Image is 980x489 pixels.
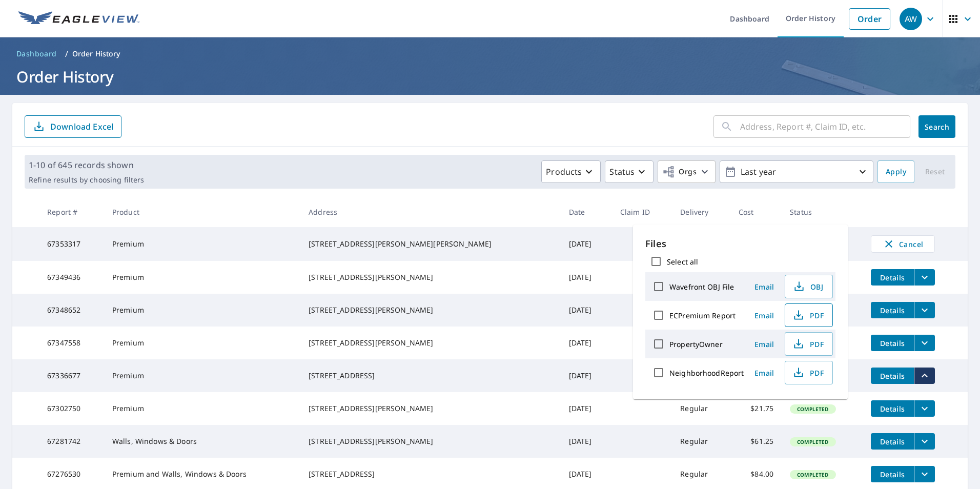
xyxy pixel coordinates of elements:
[609,166,635,178] p: Status
[672,425,730,458] td: Regular
[29,175,144,185] p: Refine results by choosing filters
[667,257,698,267] label: Select all
[39,359,104,392] td: 67336677
[104,261,300,294] td: Premium
[50,121,113,132] p: Download Excel
[785,332,833,356] button: PDF
[658,160,716,183] button: Orgs
[871,269,914,286] button: detailsBtn-67349436
[669,339,723,349] label: PropertyOwner
[871,368,914,384] button: detailsBtn-67336677
[877,160,914,183] button: Apply
[12,46,61,62] a: Dashboard
[309,272,552,282] div: [STREET_ADDRESS][PERSON_NAME]
[752,311,777,320] span: Email
[791,309,824,321] span: PDF
[561,359,612,392] td: [DATE]
[886,166,906,178] span: Apply
[561,425,612,458] td: [DATE]
[785,275,833,298] button: OBJ
[785,361,833,384] button: PDF
[914,400,935,417] button: filesDropdownBtn-67302750
[672,197,730,227] th: Delivery
[730,425,782,458] td: $61.25
[104,425,300,458] td: Walls, Windows & Doors
[791,471,834,478] span: Completed
[104,392,300,425] td: Premium
[39,197,104,227] th: Report #
[309,305,552,315] div: [STREET_ADDRESS][PERSON_NAME]
[72,49,120,59] p: Order History
[791,405,834,413] span: Completed
[104,227,300,261] td: Premium
[662,166,697,178] span: Orgs
[752,368,777,378] span: Email
[748,308,781,323] button: Email
[541,160,601,183] button: Products
[605,160,654,183] button: Status
[882,238,924,250] span: Cancel
[914,335,935,351] button: filesDropdownBtn-67347558
[871,433,914,450] button: detailsBtn-67281742
[785,303,833,327] button: PDF
[782,197,863,227] th: Status
[752,339,777,349] span: Email
[791,366,824,379] span: PDF
[730,392,782,425] td: $21.75
[669,311,736,320] label: ECPremium Report
[918,115,955,138] button: Search
[737,163,856,181] p: Last year
[39,227,104,261] td: 67353317
[871,235,935,253] button: Cancel
[309,403,552,414] div: [STREET_ADDRESS][PERSON_NAME]
[914,269,935,286] button: filesDropdownBtn-67349436
[25,115,121,138] button: Download Excel
[309,371,552,381] div: [STREET_ADDRESS]
[309,239,552,249] div: [STREET_ADDRESS][PERSON_NAME][PERSON_NAME]
[669,368,744,378] label: NeighborhoodReport
[877,273,908,282] span: Details
[791,338,824,350] span: PDF
[927,122,947,132] span: Search
[914,466,935,482] button: filesDropdownBtn-67276530
[104,197,300,227] th: Product
[546,166,582,178] p: Products
[740,112,910,141] input: Address, Report #, Claim ID, etc.
[871,400,914,417] button: detailsBtn-67302750
[914,433,935,450] button: filesDropdownBtn-67281742
[720,160,873,183] button: Last year
[39,392,104,425] td: 67302750
[871,302,914,318] button: detailsBtn-67348652
[748,336,781,352] button: Email
[39,261,104,294] td: 67349436
[12,66,968,87] h1: Order History
[18,11,139,27] img: EV Logo
[561,294,612,327] td: [DATE]
[39,425,104,458] td: 67281742
[561,197,612,227] th: Date
[672,392,730,425] td: Regular
[748,279,781,295] button: Email
[29,159,144,171] p: 1-10 of 645 records shown
[871,335,914,351] button: detailsBtn-67347558
[752,282,777,292] span: Email
[791,438,834,445] span: Completed
[561,392,612,425] td: [DATE]
[849,8,890,30] a: Order
[748,365,781,381] button: Email
[104,359,300,392] td: Premium
[645,237,835,251] p: Files
[39,294,104,327] td: 67348652
[104,294,300,327] td: Premium
[16,49,57,59] span: Dashboard
[309,338,552,348] div: [STREET_ADDRESS][PERSON_NAME]
[39,327,104,359] td: 67347558
[871,466,914,482] button: detailsBtn-67276530
[612,197,672,227] th: Claim ID
[561,227,612,261] td: [DATE]
[730,197,782,227] th: Cost
[669,282,734,292] label: Wavefront OBJ File
[12,46,968,62] nav: breadcrumb
[914,368,935,384] button: filesDropdownBtn-67336677
[914,302,935,318] button: filesDropdownBtn-67348652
